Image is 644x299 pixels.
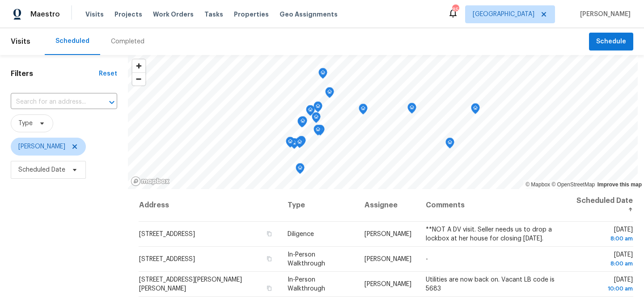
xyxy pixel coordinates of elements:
span: In-Person Walkthrough [288,252,325,267]
div: Map marker [407,103,416,117]
span: - [426,256,428,262]
span: [PERSON_NAME] [364,256,411,262]
button: Zoom out [132,72,145,85]
h1: Filters [11,69,99,78]
span: [PERSON_NAME] [576,10,631,19]
span: [DATE] [574,252,633,268]
div: Map marker [306,105,315,119]
span: [STREET_ADDRESS] [139,231,195,237]
div: Reset [99,69,117,78]
span: [PERSON_NAME] [18,142,65,151]
div: Scheduled [55,37,89,46]
input: Search for an address... [11,95,92,109]
div: Map marker [471,103,480,117]
span: [DATE] [574,277,633,293]
span: Diligence [288,231,314,237]
button: Copy Address [265,230,273,238]
span: Zoom out [132,73,145,85]
span: Work Orders [153,10,194,19]
button: Zoom in [132,59,145,72]
div: Map marker [318,68,327,82]
div: Map marker [445,138,454,152]
span: Maestro [30,10,60,19]
span: **NOT A DV visit. Seller needs us to drop a lockbox at her house for closing [DATE]. [426,227,552,242]
span: Schedule [596,36,626,47]
th: Scheduled Date ↑ [567,189,633,222]
div: Map marker [297,136,306,150]
th: Address [139,189,280,222]
button: Open [106,96,118,109]
span: [PERSON_NAME] [364,281,411,287]
th: Type [280,189,357,222]
a: Mapbox homepage [131,176,170,186]
div: Completed [111,37,144,46]
span: [STREET_ADDRESS][PERSON_NAME][PERSON_NAME] [139,277,242,292]
div: Map marker [297,117,306,131]
div: Map marker [296,163,305,177]
button: Schedule [589,33,633,51]
div: 8:00 am [574,259,633,268]
span: Type [18,119,33,128]
div: Map marker [312,112,321,126]
span: [DATE] [574,227,633,243]
a: Improve this map [597,181,642,188]
span: [GEOGRAPHIC_DATA] [473,10,534,19]
div: Map marker [325,87,334,101]
span: Utilities are now back on. Vacant LB code is 5683 [426,277,555,292]
span: Tasks [204,11,223,17]
span: [PERSON_NAME] [364,231,411,237]
span: Properties [234,10,269,19]
th: Assignee [357,189,419,222]
a: OpenStreetMap [551,181,595,188]
span: [STREET_ADDRESS] [139,256,195,262]
div: Map marker [295,137,304,151]
button: Copy Address [265,284,273,292]
div: 85 [452,5,458,14]
div: Map marker [316,125,325,139]
span: Geo Assignments [280,10,338,19]
div: Map marker [314,125,322,139]
div: 10:00 am [574,284,633,293]
div: Map marker [314,101,322,115]
span: Projects [114,10,142,19]
a: Mapbox [525,181,550,188]
div: Map marker [298,116,307,130]
button: Copy Address [265,255,273,263]
canvas: Map [128,55,638,189]
span: Visits [85,10,104,19]
span: In-Person Walkthrough [288,277,325,292]
span: Scheduled Date [18,165,65,174]
div: Map marker [359,104,368,118]
span: Visits [11,32,30,51]
th: Comments [419,189,567,222]
div: Map marker [286,137,295,151]
div: 8:00 am [574,234,633,243]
